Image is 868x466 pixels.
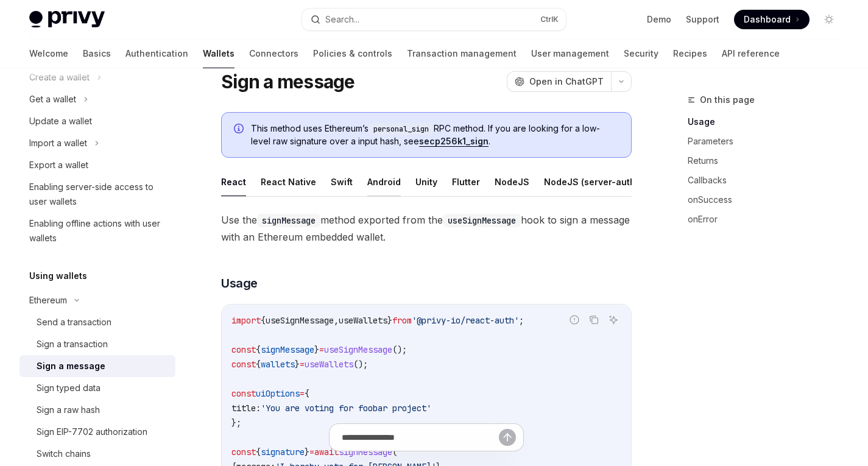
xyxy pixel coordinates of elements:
[529,76,604,88] span: Open in ChatGPT
[231,315,261,326] span: import
[19,399,175,421] a: Sign a raw hash
[507,71,611,92] button: Open in ChatGPT
[305,388,309,399] span: {
[29,11,105,28] img: light logo
[221,275,258,292] span: Usage
[37,447,91,461] div: Switch chains
[367,168,401,196] button: Android
[686,13,719,26] a: Support
[300,388,305,399] span: =
[19,421,175,443] a: Sign EIP-7702 authorization
[412,315,519,326] span: '@privy-io/react-auth'
[419,136,489,147] a: secp256k1_sign
[29,158,88,172] div: Export a wallet
[566,312,582,328] button: Report incorrect code
[256,344,261,355] span: {
[37,425,147,439] div: Sign EIP-7702 authorization
[19,213,175,249] a: Enabling offline actions with user wallets
[688,190,849,210] a: onSuccess
[531,39,609,68] a: User management
[257,214,320,227] code: signMessage
[700,93,755,107] span: On this page
[443,214,521,227] code: useSignMessage
[19,333,175,355] a: Sign a transaction
[19,176,175,213] a: Enabling server-side access to user wallets
[544,168,638,196] button: NodeJS (server-auth)
[261,344,314,355] span: signMessage
[688,112,849,132] a: Usage
[302,9,565,30] button: Search...CtrlK
[221,211,632,245] span: Use the method exported from the hook to sign a message with an Ethereum embedded wallet.
[495,168,529,196] button: NodeJS
[19,377,175,399] a: Sign typed data
[314,344,319,355] span: }
[29,216,168,245] div: Enabling offline actions with user wallets
[722,39,780,68] a: API reference
[688,171,849,190] a: Callbacks
[387,315,392,326] span: }
[688,132,849,151] a: Parameters
[249,39,298,68] a: Connectors
[673,39,707,68] a: Recipes
[203,39,235,68] a: Wallets
[353,359,368,370] span: ();
[540,15,559,24] span: Ctrl K
[688,210,849,229] a: onError
[331,168,353,196] button: Swift
[452,168,480,196] button: Flutter
[125,39,188,68] a: Authentication
[29,39,68,68] a: Welcome
[29,180,168,209] div: Enabling server-side access to user wallets
[19,355,175,377] a: Sign a message
[29,92,76,107] div: Get a wallet
[392,344,407,355] span: ();
[29,269,87,283] h5: Using wallets
[37,315,111,330] div: Send a transaction
[251,122,619,147] span: This method uses Ethereum’s RPC method. If you are looking for a low-level raw signature over a i...
[519,315,524,326] span: ;
[313,39,392,68] a: Policies & controls
[325,12,359,27] div: Search...
[261,359,295,370] span: wallets
[83,39,111,68] a: Basics
[234,124,246,136] svg: Info
[605,312,621,328] button: Ask AI
[37,381,101,395] div: Sign typed data
[221,168,246,196] button: React
[29,293,67,308] div: Ethereum
[261,168,316,196] button: React Native
[231,359,256,370] span: const
[19,110,175,132] a: Update a wallet
[256,359,261,370] span: {
[324,344,392,355] span: useSignMessage
[221,71,355,93] h1: Sign a message
[499,429,516,446] button: Send message
[744,13,791,26] span: Dashboard
[266,315,334,326] span: useSignMessage
[231,388,256,399] span: const
[19,443,175,465] a: Switch chains
[339,315,387,326] span: useWallets
[29,114,92,129] div: Update a wallet
[734,10,810,29] a: Dashboard
[37,403,100,417] div: Sign a raw hash
[37,337,108,351] div: Sign a transaction
[305,359,353,370] span: useWallets
[819,10,839,29] button: Toggle dark mode
[19,311,175,333] a: Send a transaction
[586,312,602,328] button: Copy the contents from the code block
[334,315,339,326] span: ,
[231,344,256,355] span: const
[29,136,87,150] div: Import a wallet
[688,151,849,171] a: Returns
[392,315,412,326] span: from
[261,315,266,326] span: {
[647,13,671,26] a: Demo
[19,154,175,176] a: Export a wallet
[295,359,300,370] span: }
[231,417,241,428] span: };
[624,39,658,68] a: Security
[415,168,437,196] button: Unity
[319,344,324,355] span: =
[407,39,517,68] a: Transaction management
